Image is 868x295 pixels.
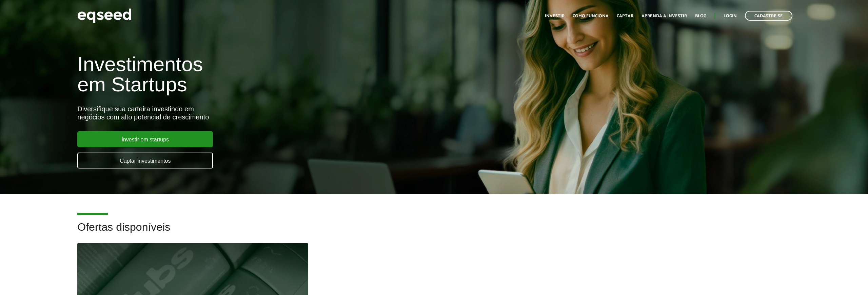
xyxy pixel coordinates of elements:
h1: Investimentos em Startups [77,54,501,95]
a: Login [724,14,737,18]
a: Cadastre-se [745,11,792,21]
a: Investir em startups [77,131,213,147]
a: Captar investimentos [77,153,213,168]
h2: Ofertas disponíveis [77,221,790,243]
a: Aprenda a investir [642,14,687,18]
a: Captar [617,14,633,18]
a: Investir [545,14,565,18]
div: Diversifique sua carteira investindo em negócios com alto potencial de crescimento [77,105,501,121]
img: EqSeed [77,7,132,25]
a: Como funciona [573,14,609,18]
a: Blog [695,14,706,18]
